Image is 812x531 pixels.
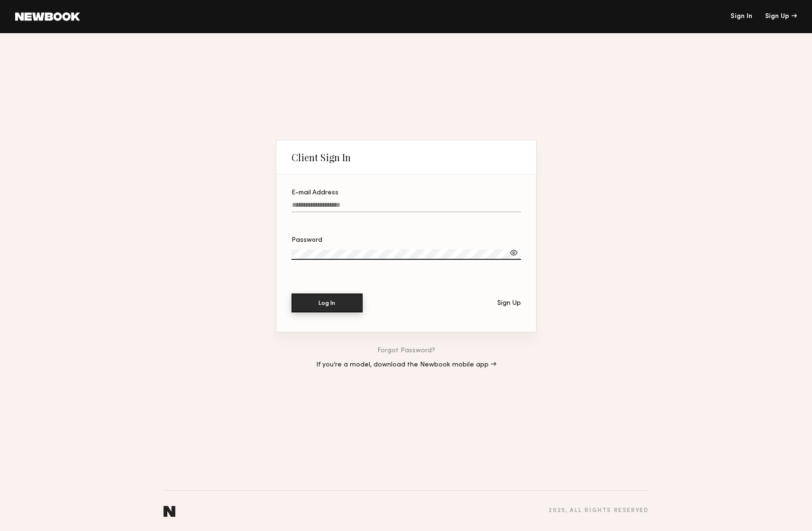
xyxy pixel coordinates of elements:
div: 2025 , all rights reserved [548,508,648,514]
div: E-mail Address [292,190,521,196]
a: If you’re a model, download the Newbook mobile app → [316,362,496,368]
div: Sign Up [765,13,797,20]
div: Sign Up [497,300,521,307]
input: Password [292,249,521,260]
div: Password [292,237,521,244]
input: E-mail Address [292,201,521,212]
button: Log In [292,293,363,312]
a: Sign In [730,13,752,20]
a: Forgot Password? [377,348,435,354]
div: Client Sign In [292,152,351,163]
